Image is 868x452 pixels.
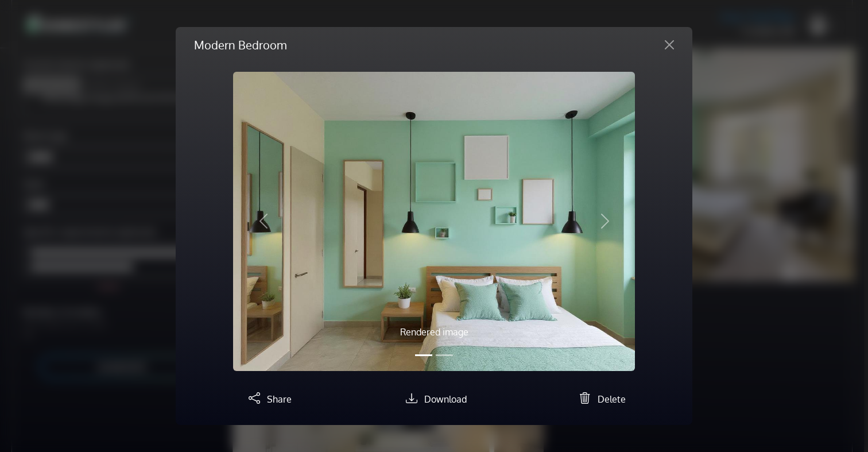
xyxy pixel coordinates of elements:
h5: Modern Bedroom [194,36,286,53]
img: homestyler-20250811-1-g65zgz.jpg [233,72,635,370]
a: Download [401,393,467,405]
span: Delete [598,393,626,405]
p: Rendered image [293,325,575,339]
button: Slide 1 [415,349,432,362]
button: Close [656,36,683,54]
span: Share [267,393,292,405]
button: Delete [575,389,626,407]
button: Slide 2 [436,349,453,362]
a: Share [244,393,292,405]
span: Download [424,393,467,405]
